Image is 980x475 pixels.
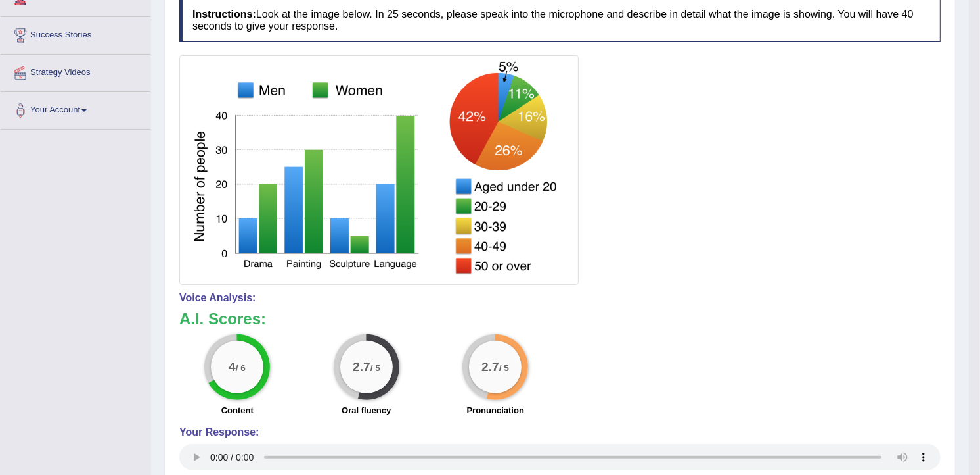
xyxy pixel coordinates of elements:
[481,360,499,374] big: 2.7
[342,404,391,416] label: Oral fluency
[236,364,246,374] small: / 6
[1,17,150,50] a: Success Stories
[1,55,150,87] a: Strategy Videos
[221,404,254,416] label: Content
[179,426,941,438] h4: Your Response:
[192,9,256,20] b: Instructions:
[467,404,524,416] label: Pronunciation
[179,310,266,328] b: A.I. Scores:
[370,364,380,374] small: / 5
[179,292,941,304] h4: Voice Analysis:
[1,92,150,125] a: Your Account
[353,360,370,374] big: 2.7
[229,360,236,374] big: 4
[499,364,509,374] small: / 5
